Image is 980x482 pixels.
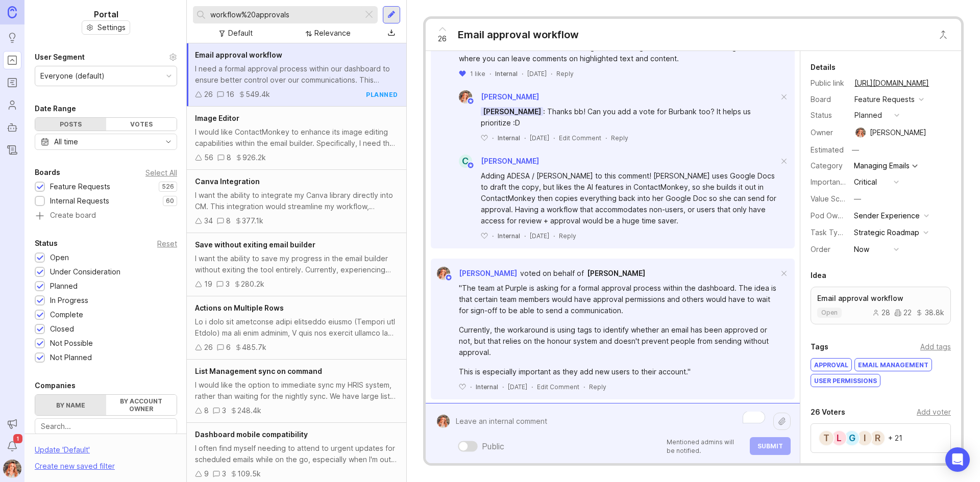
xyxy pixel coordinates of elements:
a: Create board [35,212,177,221]
span: [PERSON_NAME] [587,269,645,277]
div: · [492,232,494,240]
div: planned [854,110,882,121]
div: I need a formal approval process within our dashboard to ensure better control over our communica... [195,63,398,86]
span: List Management sync on command [195,367,322,375]
div: · [553,232,555,240]
div: Critical [854,176,877,188]
span: [PERSON_NAME] [481,92,539,101]
div: approval [811,359,851,371]
div: 56 [204,152,213,163]
a: Changelog [3,141,21,159]
time: [DATE] [508,383,527,391]
div: G [844,430,860,446]
div: 926.2k [242,152,266,163]
span: [PERSON_NAME] [481,157,539,165]
a: Image EditorI would like ContactMonkey to enhance its image editing capabilities within the email... [187,107,406,170]
div: 3 [226,278,230,290]
div: Under Consideration [50,266,120,277]
a: Bronwen W[PERSON_NAME] [453,90,539,104]
div: Category [811,160,846,171]
div: Internal [476,383,498,391]
label: By account owner [106,395,177,415]
div: 109.5k [237,468,261,479]
div: Internal Requests [50,195,109,207]
div: · [551,69,552,78]
div: Not Planned [50,352,92,363]
div: Currently, the workaround is using tags to identify whether an email has been approved or not, bu... [459,324,778,358]
div: Reply [589,383,606,391]
div: · [605,134,607,142]
div: voted on behalf of [520,268,584,279]
span: 26 [438,33,447,44]
div: Public [482,440,504,452]
div: · [531,383,533,391]
div: · [583,383,585,391]
span: Save without exiting email builder [195,240,315,249]
button: Bronwen W [3,460,21,478]
a: Portal [3,51,21,69]
div: Reply [611,134,628,142]
div: Not Possible [50,338,93,349]
p: open [821,309,838,317]
div: · [524,232,526,240]
label: Pod Ownership [811,211,863,220]
img: Bronwen W [456,90,476,104]
img: member badge [467,162,474,169]
div: Sender Experience [854,210,920,221]
div: "The team at Purple is asking for a formal approval process within the dashboard. The idea is tha... [459,283,778,316]
a: Bronwen W[PERSON_NAME] [431,267,517,280]
h1: Portal [94,8,118,20]
div: Everyone (default) [40,70,105,82]
div: 280.2k [241,278,264,290]
span: [PERSON_NAME] [481,107,543,116]
div: — [849,143,862,157]
a: Settings [82,20,130,35]
div: · [489,69,491,78]
div: Internal [498,232,520,240]
a: Autopilot [3,118,21,137]
span: Settings [97,22,126,33]
div: · [524,134,526,142]
a: Email approval workflowopen282238.8k [811,287,951,324]
div: I want the ability to integrate my Canva library directly into CM. This integration would streaml... [195,190,398,212]
div: Boards [35,166,60,179]
div: Reply [556,69,574,78]
a: [URL][DOMAIN_NAME] [851,77,932,90]
div: I want the ability to save my progress in the email builder without exiting the tool entirely. Cu... [195,253,398,275]
a: List Management sync on commandI would like the option to immediate sync my HRIS system, rather t... [187,360,406,423]
a: Users [3,96,21,114]
div: — [854,193,861,205]
div: I [856,430,873,446]
label: Value Scale [811,194,850,203]
img: member badge [467,97,474,105]
div: 248.4k [237,405,261,416]
div: 9 [204,468,209,479]
label: Task Type [811,228,847,237]
div: 34 [204,215,213,226]
div: 377.1k [242,215,263,226]
time: [DATE] [527,70,547,78]
div: 16 [226,89,234,100]
div: 26 [204,89,213,100]
div: : Thanks bb! Can you add a vote for Burbank too? It helps us prioritize :D [481,106,778,129]
img: Bronwen W [433,415,453,428]
div: 38.8k [916,309,944,316]
div: Email approval workflow [458,28,579,42]
a: Canva IntegrationI want the ability to integrate my Canva library directly into CM. This integrat... [187,170,406,233]
a: Ideas [3,29,21,47]
div: Status [35,237,58,249]
input: Search... [210,9,359,20]
div: Internal [498,134,520,142]
span: 1 [13,434,22,443]
span: Image Editor [195,114,239,122]
span: Actions on Multiple Rows [195,303,284,312]
div: Also had Burbank Power & Water asking for something similar - almost like a Google Doc where you ... [459,42,778,64]
img: member badge [445,274,452,282]
div: · [492,134,494,142]
div: Strategic Roadmap [854,227,919,238]
button: Notifications [3,437,21,455]
label: Importance [811,177,849,186]
div: Internal [495,69,518,78]
div: Add tags [920,341,951,352]
button: 1 like [459,69,485,78]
